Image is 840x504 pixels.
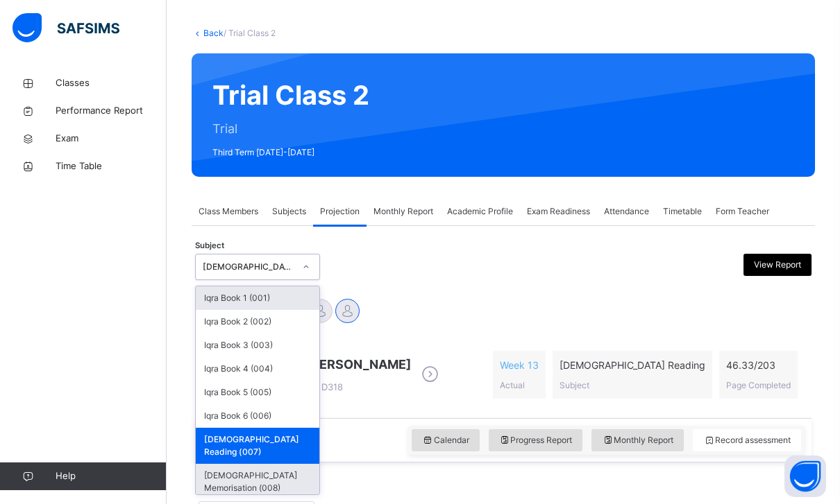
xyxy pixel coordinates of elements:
div: Iqra Book 5 (005) [196,381,319,404]
span: Page Completed [726,380,791,390]
span: Classes [56,76,167,90]
span: Timetable [663,205,702,218]
div: Iqra Book 4 (004) [196,357,319,381]
span: Record assessment [703,434,791,446]
div: Iqra Book 2 (002) [196,310,319,333]
div: [DEMOGRAPHIC_DATA] Reading (007) [203,261,294,273]
span: Actual [500,380,525,390]
a: Back [203,28,224,38]
div: [DEMOGRAPHIC_DATA] Reading (007) [196,428,319,464]
span: Monthly Report [602,434,673,446]
span: Performance Report [56,104,167,118]
span: Attendance [604,205,649,218]
span: Time Table [56,159,167,173]
span: [PERSON_NAME] [306,355,411,374]
span: Subject [195,240,224,252]
span: Subject [560,380,589,390]
span: Class Members [199,205,258,218]
span: / Trial Class 2 [224,28,276,38]
span: [DEMOGRAPHIC_DATA] Reading [560,358,705,372]
span: Calendar [422,434,469,446]
div: Iqra Book 3 (003) [196,333,319,357]
div: Iqra Book 1 (001) [196,286,319,310]
span: Week 13 [500,358,539,372]
span: Academic Profile [447,205,513,218]
div: [DEMOGRAPHIC_DATA] Memorisation (008) [196,464,319,500]
span: Third Term [DATE]-[DATE] [212,146,369,159]
span: Monthly Report [373,205,433,218]
span: Form Teacher [716,205,769,218]
span: Subjects [272,205,306,218]
span: View Report [754,259,801,271]
div: Iqra Book 6 (006) [196,404,319,428]
span: Exam Readiness [527,205,590,218]
span: Projection [320,205,360,218]
span: Exam [56,132,167,146]
img: safsims [12,13,119,42]
span: D318 [306,381,343,392]
span: 46.33 / 203 [726,358,791,372]
button: Open asap [784,455,826,497]
span: Progress Report [499,434,573,446]
span: Help [56,469,166,483]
